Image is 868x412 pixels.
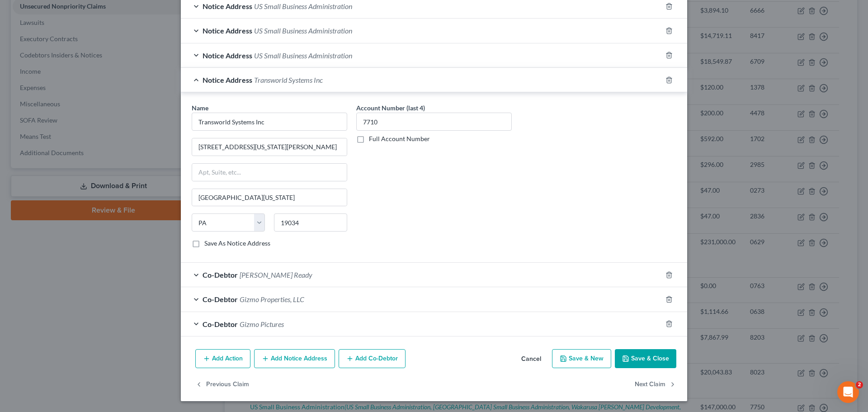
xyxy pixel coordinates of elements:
[195,375,249,394] button: Previous Claim
[254,2,352,10] span: US Small Business Administration
[635,375,676,394] button: Next Claim
[254,76,323,84] span: Transworld Systems Inc
[356,113,512,131] input: XXXX
[192,138,347,156] input: Enter address...
[203,2,252,10] span: Notice Address
[203,51,252,60] span: Notice Address
[514,350,548,368] button: Cancel
[192,104,208,112] span: Name
[203,26,252,35] span: Notice Address
[339,349,406,368] button: Add Co-Debtor
[856,381,863,388] span: 2
[204,239,270,248] label: Save As Notice Address
[192,164,347,181] input: Apt, Suite, etc...
[552,349,611,368] button: Save & New
[192,189,347,206] input: Enter city...
[203,295,238,303] span: Co-Debtor
[274,213,347,232] input: Enter zip..
[195,349,250,368] button: Add Action
[254,349,335,368] button: Add Notice Address
[192,113,347,131] input: Search by name...
[254,51,352,60] span: US Small Business Administration
[203,76,252,84] span: Notice Address
[240,270,312,279] span: [PERSON_NAME] Ready
[203,320,238,328] span: Co-Debtor
[240,295,304,303] span: Gizmo Properties, LLC
[615,349,676,368] button: Save & Close
[837,381,859,403] iframe: Intercom live chat
[254,26,352,35] span: US Small Business Administration
[369,134,430,143] label: Full Account Number
[356,103,425,113] label: Account Number (last 4)
[203,270,238,279] span: Co-Debtor
[240,320,284,328] span: Gizmo Pictures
